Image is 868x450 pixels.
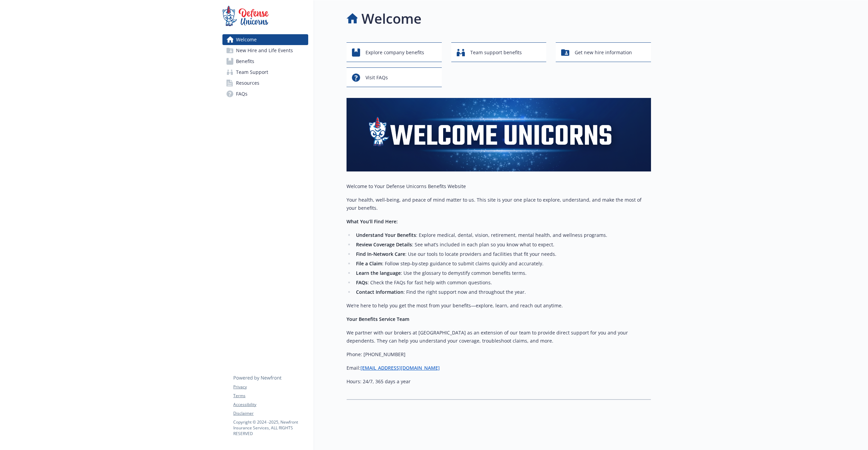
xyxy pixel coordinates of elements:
a: New Hire and Life Events [222,45,308,56]
span: Get new hire information [575,46,632,59]
button: Visit FAQs [347,67,442,87]
span: Explore company benefits [366,46,424,59]
span: New Hire and Life Events [236,45,293,56]
button: Explore company benefits [347,42,442,62]
li: : Check the FAQs for fast help with common questions. [354,279,651,287]
span: Visit FAQs [366,71,388,84]
button: Team support benefits [451,42,547,62]
span: Resources [236,78,259,88]
a: Resources [222,78,308,88]
img: overview page banner [347,98,651,171]
span: FAQs [236,88,248,99]
span: Team Support [236,67,268,78]
a: Welcome [222,34,308,45]
a: Benefits [222,56,308,67]
a: Disclaimer [233,410,308,416]
span: Welcome [236,34,257,45]
p: Hours: 24/7, 365 days a year [347,377,651,386]
a: Accessibility [233,402,308,408]
a: FAQs [222,88,308,99]
p: Your health, well‑being, and peace of mind matter to us. This site is your one place to explore, ... [347,196,651,212]
p: Phone: [PHONE_NUMBER] [347,350,651,359]
strong: What You’ll Find Here: [347,218,398,225]
h1: Welcome [361,8,421,29]
li: : Follow step‑by‑step guidance to submit claims quickly and accurately. [354,260,651,268]
p: Welcome to Your Defense Unicorns Benefits Website [347,182,651,190]
span: Team support benefits [470,46,522,59]
li: : Use our tools to locate providers and facilities that fit your needs. [354,250,651,258]
li: : See what’s included in each plan so you know what to expect. [354,241,651,249]
strong: Contact Information [356,289,403,295]
strong: Review Coverage Details [356,241,412,248]
p: We partner with our brokers at [GEOGRAPHIC_DATA] as an extension of our team to provide direct su... [347,329,651,345]
li: : Find the right support now and throughout the year. [354,288,651,296]
a: Team Support [222,67,308,78]
a: Privacy [233,384,308,390]
li: : Explore medical, dental, vision, retirement, mental health, and wellness programs. [354,231,651,239]
strong: Understand Your Benefits [356,232,416,238]
p: We’re here to help you get the most from your benefits—explore, learn, and reach out anytime. [347,302,651,310]
p: Copyright © 2024 - 2025 , Newfront Insurance Services, ALL RIGHTS RESERVED [233,419,308,436]
p: Email: [347,364,651,372]
a: Terms [233,393,308,399]
strong: Learn the language [356,270,401,276]
strong: Your Benefits Service Team [347,316,409,322]
strong: FAQs [356,279,368,286]
a: [EMAIL_ADDRESS][DOMAIN_NAME] [360,365,440,371]
strong: File a Claim [356,260,382,267]
li: : Use the glossary to demystify common benefits terms. [354,269,651,277]
button: Get new hire information [556,42,651,62]
span: Benefits [236,56,254,67]
strong: Find In-Network Care [356,251,405,257]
